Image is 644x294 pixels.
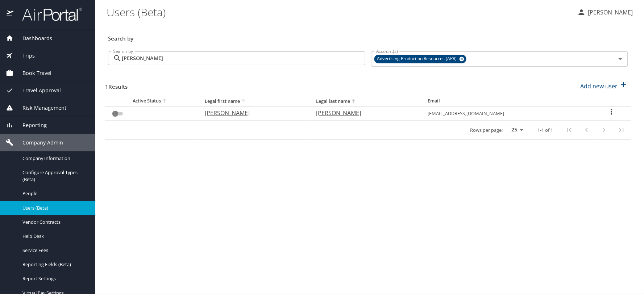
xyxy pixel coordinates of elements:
[13,87,61,94] span: Travel Approval
[422,106,593,120] td: [EMAIL_ADDRESS][DOMAIN_NAME]
[578,78,631,94] button: Add new user
[538,128,553,133] p: 1-1 of 1
[316,109,414,117] p: [PERSON_NAME]
[470,128,503,133] p: Rows per page:
[422,96,593,106] th: Email
[122,51,365,65] input: Search by name or email
[581,82,618,91] p: Add new user
[22,190,86,197] span: People
[13,34,52,42] span: Dashboards
[13,139,63,147] span: Company Admin
[240,98,247,105] button: sort
[161,98,169,105] button: sort
[105,96,199,106] th: Active Status
[374,55,461,63] span: Advertising Production Resources (APR)
[22,169,86,183] span: Configure Approval Types (Beta)
[22,275,86,282] span: Report Settings
[105,96,631,140] table: User Search Table
[574,6,636,19] button: [PERSON_NAME]
[22,261,86,268] span: Reporting Fields (Beta)
[13,104,66,112] span: Risk Management
[13,69,51,77] span: Book Travel
[506,125,526,135] select: rows per page
[14,7,82,21] img: airportal-logo.png
[350,98,358,105] button: sort
[615,54,626,64] button: Open
[199,96,311,106] th: Legal first name
[7,7,14,21] img: icon-airportal.png
[205,109,302,117] p: [PERSON_NAME]
[311,96,422,106] th: Legal last name
[22,205,86,211] span: Users (Beta)
[105,78,128,91] h3: 1 Results
[13,52,35,60] span: Trips
[22,247,86,254] span: Service Fees
[22,233,86,240] span: Help Desk
[107,1,572,23] h1: Users (Beta)
[22,155,86,162] span: Company Information
[586,8,633,17] p: [PERSON_NAME]
[108,30,628,43] h3: Search by
[374,55,466,63] div: Advertising Production Resources (APR)
[13,121,47,129] span: Reporting
[22,219,86,226] span: Vendor Contracts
